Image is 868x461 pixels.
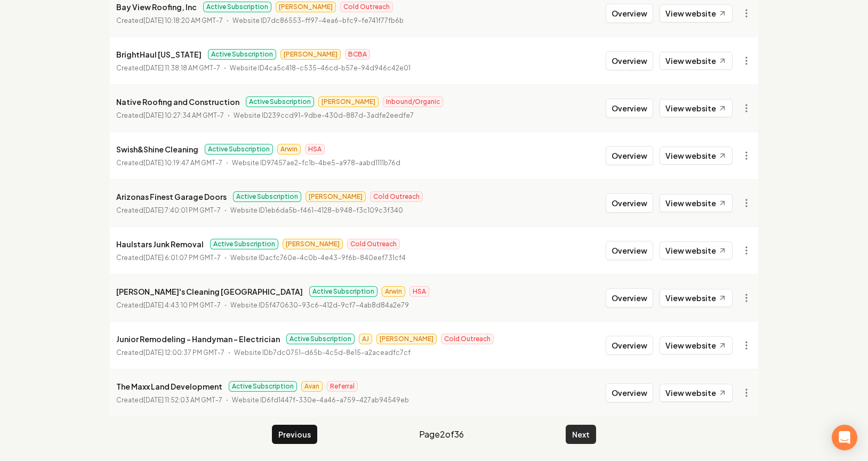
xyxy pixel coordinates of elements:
button: Overview [606,99,653,118]
p: Website ID 5f470630-93c6-412d-9cf7-4ab8d84a2e79 [230,300,409,311]
span: Referral [327,381,358,392]
p: Created [116,15,223,26]
a: View website [660,194,733,212]
span: [PERSON_NAME] [306,191,366,202]
time: [DATE] 11:38:18 AM GMT-7 [143,64,220,72]
time: [DATE] 10:18:20 AM GMT-7 [143,17,223,25]
p: Website ID 6fd1447f-330e-4a46-a759-427ab94549eb [232,395,409,406]
span: HSA [305,144,325,155]
button: Overview [606,51,653,70]
span: Active Subscription [233,191,301,202]
button: Overview [606,241,653,260]
span: Active Subscription [205,144,273,155]
span: Arwin [277,144,301,155]
span: Active Subscription [309,286,377,297]
span: Active Subscription [210,239,278,249]
p: Website ID acfc760e-4c0b-4e43-9f6b-840eef731cf4 [230,253,406,263]
a: View website [660,147,733,165]
p: Swish&Shine Cleaning [116,143,198,156]
span: [PERSON_NAME] [318,96,379,107]
button: Overview [606,4,653,23]
button: Overview [606,288,653,308]
time: [DATE] 10:27:34 AM GMT-7 [143,111,224,119]
p: Created [116,347,224,358]
span: Cold Outreach [340,2,393,12]
span: Active Subscription [208,49,276,60]
span: BCBA [345,49,370,60]
span: [PERSON_NAME] [283,239,343,249]
a: View website [660,384,733,402]
span: [PERSON_NAME] [280,49,341,60]
p: Website ID 1eb6da5b-f461-4128-b948-f3c109c3f340 [230,205,403,216]
p: Created [116,158,222,168]
span: [PERSON_NAME] [376,334,437,344]
time: [DATE] 4:43:10 PM GMT-7 [143,301,221,309]
time: [DATE] 11:52:03 AM GMT-7 [143,396,222,404]
p: BrightHaul [US_STATE] [116,48,202,61]
button: Next [566,425,596,444]
p: Created [116,110,224,121]
p: Haulstars Junk Removal [116,238,204,250]
span: Cold Outreach [370,191,423,202]
p: Website ID 239ccd91-9dbe-430d-887d-3adfe2eedfe7 [234,110,414,121]
time: [DATE] 6:01:07 PM GMT-7 [143,254,221,262]
span: Cold Outreach [441,334,494,344]
p: Created [116,205,221,216]
span: AJ [359,334,372,344]
span: Active Subscription [286,334,355,344]
p: Website ID b7dc0751-d65b-4c5d-8e15-a2aceadfc7cf [234,347,411,358]
p: The Maxx Land Development [116,380,222,393]
button: Overview [606,336,653,355]
a: View website [660,4,733,22]
span: Active Subscription [246,96,314,107]
span: Active Subscription [203,2,271,12]
p: Website ID 97457ae2-fc1b-4be5-a978-aabd1111b76d [232,158,400,168]
a: View website [660,336,733,354]
span: Inbound/Organic [383,96,443,107]
button: Previous [272,425,317,444]
p: Website ID 4ca5c418-c535-46cd-b57e-94d946c42e01 [230,63,411,74]
span: Avan [301,381,323,392]
a: View website [660,289,733,307]
button: Overview [606,193,653,213]
span: HSA [409,286,429,297]
p: Junior Remodeling - Handyman - Electrician [116,333,280,345]
time: [DATE] 12:00:37 PM GMT-7 [143,349,224,357]
p: Bay View Roofing, Inc [116,1,197,13]
span: [PERSON_NAME] [276,2,336,12]
button: Overview [606,146,653,165]
div: Open Intercom Messenger [832,425,857,450]
time: [DATE] 7:40:01 PM GMT-7 [143,206,221,214]
a: View website [660,99,733,117]
p: Created [116,300,221,311]
span: Arwin [382,286,405,297]
p: Website ID 7dc86553-ff97-4ea6-bfc9-fe741f77fb6b [232,15,404,26]
p: [PERSON_NAME]'s Cleaning [GEOGRAPHIC_DATA] [116,285,303,298]
time: [DATE] 10:19:47 AM GMT-7 [143,159,222,167]
span: Page 2 of 36 [419,428,464,441]
p: Created [116,253,221,263]
p: Native Roofing and Construction [116,95,239,108]
a: View website [660,52,733,70]
button: Overview [606,383,653,402]
span: Active Subscription [229,381,297,392]
p: Created [116,63,220,74]
span: Cold Outreach [347,239,400,249]
a: View website [660,241,733,260]
p: Created [116,395,222,406]
p: Arizonas Finest Garage Doors [116,190,227,203]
